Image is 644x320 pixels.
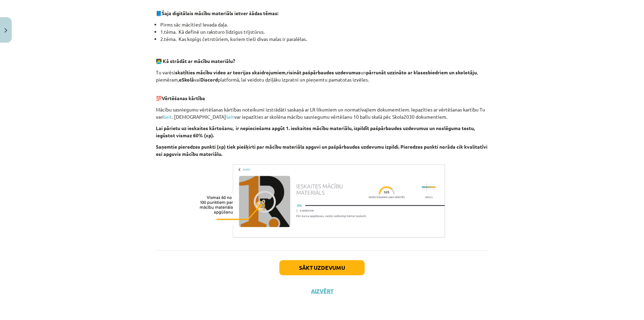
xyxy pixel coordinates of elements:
[156,87,488,102] p: 💯
[287,69,361,75] strong: risināt pašpārbaudes uzdevumus
[279,260,365,275] button: Sākt uzdevumu
[175,69,286,75] strong: skatīties mācību video ar teorijas skaidrojumiem
[162,10,278,16] strong: Šaja digitālais mācību materiāls ietver šādas tēmas:
[226,114,234,120] a: šeit
[156,125,475,138] strong: Lai pārietu uz ieskaites kārtošanu, ir nepieciešams apgūt 1. ieskaites mācību materiālu, izpildīt...
[200,76,218,83] strong: Discord
[156,69,488,83] p: Tu varēsi , un , piemēram, vai platformā, lai veidotu dziļāku izpratni un pieņemtu pamatotas izvē...
[160,28,488,35] li: 1.tēma. Kā definē un raksturo līdzīgus trijstūrus.
[162,95,205,101] strong: Vērtēšanas kārtība
[156,143,487,157] strong: Saņemtie pieredzes punkti (xp) tiek piešķirti par mācību materiāla apguvi un pašpārbaudes uzdevum...
[156,10,488,17] p: 📘
[164,114,172,120] a: šeit
[4,28,7,33] img: icon-close-lesson-0947bae3869378f0d4975bcd49f059093ad1ed9edebbc8119c70593378902aed.svg
[160,21,488,28] li: Pirms sāc mācīties! Ievada daļa.
[156,106,488,120] p: Mācību sasniegumu vērtēšanas kārtības noteikumi izstrādāti saskaņā ar LR likumiem un normatīvajie...
[160,35,488,43] li: 2.tēma. Kas kopīgs četrstūriem, kuriem tieši divas malas ir paralēlas.
[309,288,335,295] button: Aizvērt
[156,58,235,64] strong: 🧑‍💻 Kā strādāt ar mācību materiālu?
[366,69,477,75] strong: pārrunāt uzzināto ar klasesbiedriem un skolotāju
[179,76,194,83] strong: eSkolā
